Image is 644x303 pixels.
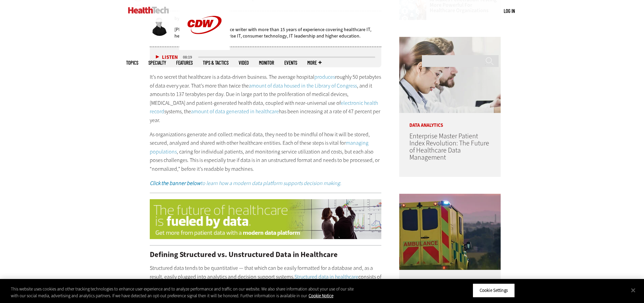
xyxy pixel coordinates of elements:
[150,139,368,155] a: managing populations
[191,108,279,115] a: amount of data generated in healthcare
[399,37,501,113] img: medical researchers look at data on desktop monitor
[259,60,274,65] a: MonITor
[200,180,341,187] em: to learn how a modern data platform supports decision making.
[249,82,357,89] a: amount of data housed in the Library of Congress
[504,7,515,15] div: User menu
[150,73,382,125] p: It’s no secret that healthcare is a data-driven business. The average hospital roughly 50 petabyt...
[399,270,501,285] p: Management
[409,132,489,162] a: Enterprise Master Patient Index Revolution: The Future of Healthcare Data Management
[399,194,501,270] img: ambulance driving down country road at sunset
[309,293,333,299] a: More information about your privacy
[239,60,249,65] a: Video
[150,130,382,173] p: As organizations generate and collect medical data, they need to be mindful of how it will be sto...
[128,7,169,14] img: Home
[473,283,515,298] button: Cookie Settings
[126,60,138,65] span: Topics
[11,286,354,299] div: This website uses cookies and other tracking technologies to enhance user experience and to analy...
[294,273,358,280] a: Structured data in healthcare
[179,45,230,52] a: CDW
[150,199,382,239] img: MDP White Paper
[284,60,297,65] a: Events
[203,60,229,65] a: Tips & Tactics
[176,60,193,65] a: Features
[626,283,641,298] button: Close
[399,113,501,128] p: Data Analytics
[150,251,382,258] h2: Defining Structured vs. Unstructured Data in Healthcare
[307,60,321,65] span: More
[504,8,515,14] a: Log in
[150,180,341,187] a: Click the banner belowto learn how a modern data platform supports decision making.
[150,180,200,187] em: Click the banner below
[314,73,335,80] a: produces
[148,60,166,65] span: Specialty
